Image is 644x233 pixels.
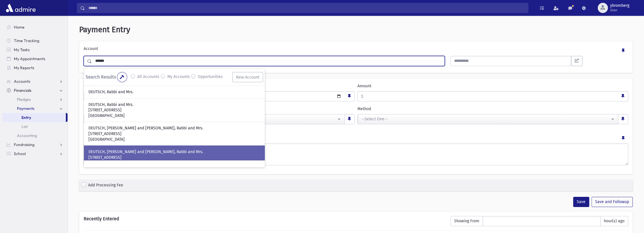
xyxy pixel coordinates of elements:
[357,106,371,112] label: Method
[358,114,619,124] button: --Select One--
[84,106,94,112] label: Batch
[573,197,589,207] button: Save
[21,115,31,120] span: Entry
[14,88,31,93] span: Financials
[79,25,130,34] span: Payment Entry
[14,56,45,61] span: My Appointments
[2,140,68,149] a: Fundraising
[610,3,629,8] span: ybromberg
[14,65,34,70] span: My Reports
[88,136,260,142] p: [GEOGRAPHIC_DATA]
[2,36,68,45] a: Time Tracking
[2,63,68,72] a: My Reports
[600,216,628,226] span: hour(s) ago
[14,142,34,147] span: Fundraising
[14,151,26,156] span: School
[2,122,68,131] a: List
[232,72,263,82] button: New Account
[84,83,92,89] label: Date
[88,102,260,107] p: DEUTSCH, Rabbi and Mrs.
[2,23,68,32] a: Home
[86,74,116,80] span: Search Results
[88,149,260,155] p: DEUTSCH, [PERSON_NAME] and [PERSON_NAME], Rabbi and Mrs.
[17,133,37,138] span: Accounting
[88,131,260,137] p: [STREET_ADDRESS]
[2,149,68,158] a: School
[14,47,30,52] span: My Tasks
[450,216,483,226] span: Showing From
[137,74,159,80] label: All Accounts
[17,106,34,111] span: Payments
[92,56,444,66] input: Search
[88,125,260,131] p: DEUTSCH, [PERSON_NAME] and [PERSON_NAME], Rabbi and Mrs.
[2,54,68,63] a: My Appointments
[84,133,94,141] label: Notes
[2,95,68,104] a: Pledges
[84,46,98,54] label: Account
[21,124,28,129] span: List
[84,216,445,221] h6: Recently Entered
[610,8,629,12] span: User
[88,154,260,160] p: [STREET_ADDRESS]
[14,25,25,30] span: Home
[88,89,260,95] p: DEUTSCH, Rabbi and Mrs.
[14,38,39,43] span: Time Tracking
[5,2,37,14] img: AdmirePro
[357,83,371,89] label: Amount
[198,74,223,80] label: Opportunities
[88,160,260,166] p: [GEOGRAPHIC_DATA]
[358,92,363,102] span: $
[591,197,633,207] button: Save and Followup
[17,97,31,102] span: Pledges
[2,131,68,140] a: Accounting
[85,3,528,13] input: Search
[14,79,30,84] span: Accounts
[2,104,68,113] a: Payments
[88,113,260,118] p: [GEOGRAPHIC_DATA]
[88,182,123,189] label: Add Processing Fee
[2,113,66,122] a: Entry
[361,116,610,122] div: --Select One--
[88,107,260,113] p: [STREET_ADDRESS]
[2,77,68,86] a: Accounts
[2,45,68,54] a: My Tasks
[167,74,190,80] label: My Accounts
[2,86,68,95] a: Financials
